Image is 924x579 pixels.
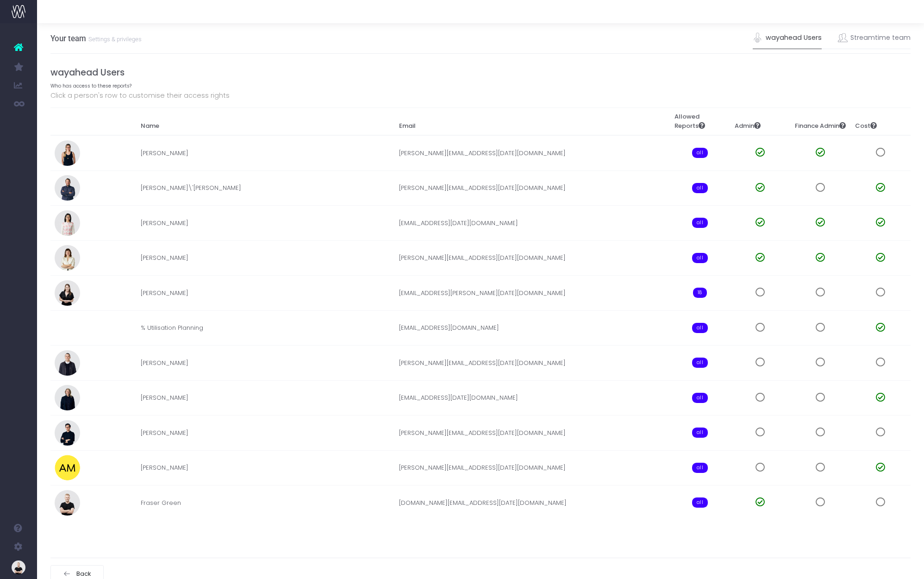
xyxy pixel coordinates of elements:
[55,140,80,166] img: profile_images
[55,245,80,271] img: profile_images
[394,170,670,206] td: [PERSON_NAME][EMAIL_ADDRESS][DATE][DOMAIN_NAME]
[692,183,708,193] span: all
[394,310,670,346] td: [EMAIL_ADDRESS][DOMAIN_NAME]
[55,490,80,516] img: profile_images
[692,428,708,438] span: all
[12,560,25,574] img: images/default_profile_image.png
[692,323,708,333] span: all
[692,253,708,263] span: all
[394,485,670,520] td: [DOMAIN_NAME][EMAIL_ADDRESS][DATE][DOMAIN_NAME]
[394,107,670,135] th: Email
[136,276,394,311] td: [PERSON_NAME]
[50,90,911,101] p: Click a person's row to customise their access rights
[136,346,394,381] td: [PERSON_NAME]
[692,393,708,403] span: all
[394,135,670,170] td: [PERSON_NAME][EMAIL_ADDRESS][DATE][DOMAIN_NAME]
[790,107,850,135] th: Finance Admin
[55,210,80,236] img: profile_images
[55,385,80,410] img: profile_images
[394,415,670,451] td: [PERSON_NAME][EMAIL_ADDRESS][DATE][DOMAIN_NAME]
[136,107,394,135] th: Name
[692,497,708,508] span: all
[55,455,80,480] img: profile_images
[136,450,394,485] td: [PERSON_NAME]
[136,170,394,206] td: [PERSON_NAME]\'[PERSON_NAME]
[394,276,670,311] td: [EMAIL_ADDRESS][PERSON_NAME][DATE][DOMAIN_NAME]
[394,206,670,241] td: [EMAIL_ADDRESS][DATE][DOMAIN_NAME]
[136,206,394,241] td: [PERSON_NAME]
[838,27,911,49] a: Streamtime team
[50,34,142,43] h3: Your team
[136,380,394,415] td: [PERSON_NAME]
[55,315,80,340] img: profile_images
[50,67,911,78] h4: wayahead Users
[136,310,394,346] td: % Utilisation Planning
[670,107,730,135] th: Allowed Reports
[730,107,790,135] th: Admin
[50,81,131,89] small: Who has access to these reports?
[692,218,708,228] span: all
[136,415,394,451] td: [PERSON_NAME]
[692,358,708,368] span: all
[394,380,670,415] td: [EMAIL_ADDRESS][DATE][DOMAIN_NAME]
[850,107,911,135] th: Cost
[692,463,708,473] span: all
[74,570,92,578] span: Back
[55,350,80,376] img: profile_images
[55,280,80,306] img: profile_images
[394,240,670,276] td: [PERSON_NAME][EMAIL_ADDRESS][DATE][DOMAIN_NAME]
[136,485,394,520] td: Fraser Green
[136,135,394,170] td: [PERSON_NAME]
[692,148,708,158] span: all
[394,346,670,381] td: [PERSON_NAME][EMAIL_ADDRESS][DATE][DOMAIN_NAME]
[55,175,80,201] img: profile_images
[86,34,142,43] small: Settings & privileges
[693,288,707,298] span: 18
[55,420,80,446] img: profile_images
[136,240,394,276] td: [PERSON_NAME]
[394,450,670,485] td: [PERSON_NAME][EMAIL_ADDRESS][DATE][DOMAIN_NAME]
[753,27,822,49] a: wayahead Users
